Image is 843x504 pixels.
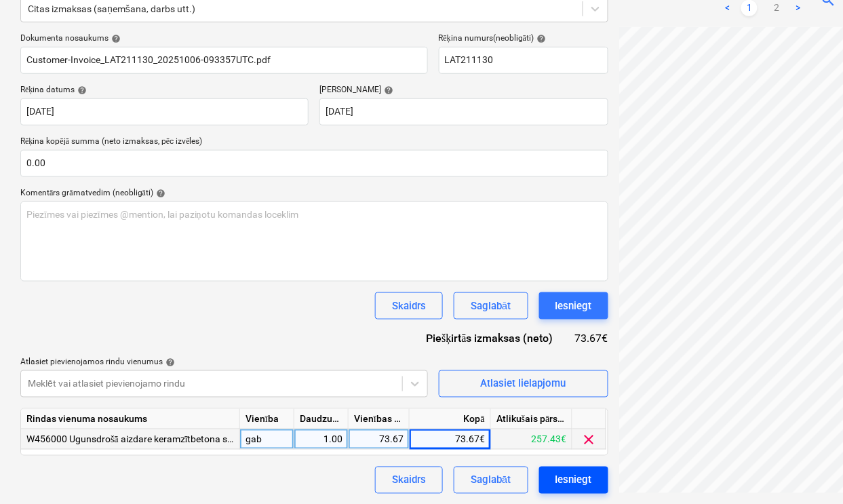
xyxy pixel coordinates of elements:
[534,34,546,43] span: help
[375,467,443,494] button: Skaidrs
[439,33,608,44] div: Rēķina numurs (neobligāti)
[26,434,334,445] span: W456000 Ugunsdrošā aizdare keramzītbetona sienu augšā pie pārseguma
[20,188,608,199] div: Komentārs grāmatvedim (neobligāti)
[575,330,608,346] div: 73.67€
[375,292,443,319] button: Skaidrs
[555,297,592,315] div: Iesniegt
[294,409,349,429] div: Daudzums
[539,292,608,319] button: Iesniegt
[240,409,294,429] div: Vienība
[75,85,87,95] span: help
[20,33,428,44] div: Dokumenta nosaukums
[439,370,608,398] button: Atlasiet lielapjomu
[240,429,294,450] div: gab
[20,47,428,74] input: Dokumenta nosaukums
[555,471,592,489] div: Iesniegt
[410,429,491,450] div: 73.67€
[392,297,426,315] div: Skaidrs
[410,409,491,429] div: Kopā
[20,357,428,368] div: Atlasiet pievienojamos rindu vienumus
[454,467,528,494] button: Saglabāt
[300,429,342,450] div: 1.00
[319,98,608,125] input: Izpildes datums nav norādīts
[354,429,404,450] div: 73.67
[415,330,574,346] div: Piešķirtās izmaksas (neto)
[20,98,309,125] input: Rēķina datums nav norādīts
[471,471,511,489] div: Saglabāt
[109,34,121,43] span: help
[471,297,511,315] div: Saglabāt
[21,409,240,429] div: Rindas vienuma nosaukums
[381,85,393,95] span: help
[20,85,309,96] div: Rēķina datums
[439,47,608,74] input: Rēķina numurs
[153,189,165,198] span: help
[491,409,572,429] div: Atlikušais pārskatītais budžets
[319,85,608,96] div: [PERSON_NAME]
[392,471,426,489] div: Skaidrs
[20,150,608,177] input: Rēķina kopējā summa (neto izmaksas, pēc izvēles)
[481,375,566,393] div: Atlasiet lielapjomu
[454,292,528,319] button: Saglabāt
[581,432,597,448] span: clear
[20,136,608,150] p: Rēķina kopējā summa (neto izmaksas, pēc izvēles)
[539,467,608,494] button: Iesniegt
[349,409,410,429] div: Vienības cena
[491,429,572,450] div: 257.43€
[775,439,843,504] iframe: Chat Widget
[163,357,175,367] span: help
